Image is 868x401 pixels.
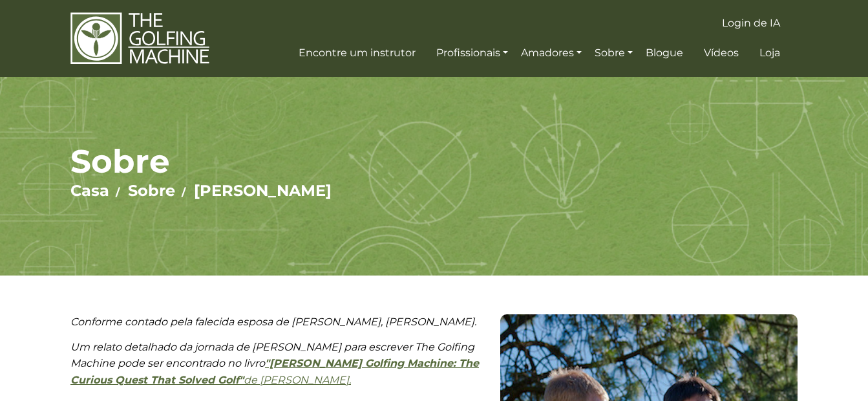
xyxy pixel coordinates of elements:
a: Encontre um instrutor [295,41,419,65]
a: [PERSON_NAME] [194,181,332,200]
span: Loja [759,47,780,59]
a: Login de IA [719,12,783,35]
span: Encontre um instrutor [299,47,416,59]
a: Profissionais [433,41,511,65]
a: Casa [70,181,109,200]
a: Sobre [128,181,175,200]
strong: "[PERSON_NAME] Golfing Machine: The Curious Quest That Solved Golf" [70,357,479,386]
a: "[PERSON_NAME] Golfing Machine: The Curious Quest That Solved Golf"de [PERSON_NAME]. [70,357,479,386]
a: Sobre [591,41,636,65]
em: Conforme contado pela falecida esposa de [PERSON_NAME], [PERSON_NAME]. [70,316,476,328]
span: Vídeos [704,47,739,59]
span: Login de IA [722,17,780,29]
img: A máquina de golfe [70,12,209,65]
a: Loja [756,41,783,65]
a: Amadores [518,41,585,65]
h1: Sobre [70,142,798,181]
em: Um relato detalhado da jornada de [PERSON_NAME] para escrever The Golfing Machine pode ser encont... [70,341,479,386]
a: Blogue [642,41,686,65]
span: Blogue [646,47,683,59]
a: Vídeos [701,41,742,65]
